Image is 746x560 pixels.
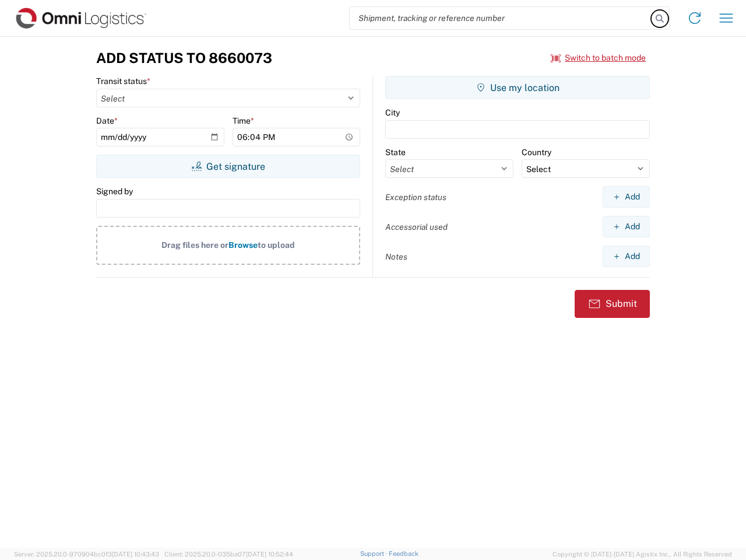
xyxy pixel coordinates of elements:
[385,107,400,118] label: City
[553,549,732,559] span: Copyright © [DATE]-[DATE] Agistix Inc., All Rights Reserved
[385,76,650,99] button: Use my location
[385,222,448,232] label: Accessorial used
[96,155,360,178] button: Get signature
[389,550,418,557] a: Feedback
[385,251,407,262] label: Notes
[551,48,646,68] button: Switch to batch mode
[258,240,295,250] span: to upload
[161,240,228,250] span: Drag files here or
[112,551,159,558] span: [DATE] 10:43:43
[385,192,446,202] label: Exception status
[164,551,293,558] span: Client: 2025.20.0-035ba07
[96,76,150,86] label: Transit status
[246,551,293,558] span: [DATE] 10:52:44
[228,240,258,250] span: Browse
[14,551,159,558] span: Server: 2025.20.0-970904bc0f3
[96,186,133,197] label: Signed by
[603,246,650,267] button: Add
[603,186,650,208] button: Add
[360,550,389,557] a: Support
[96,116,118,126] label: Date
[350,7,652,29] input: Shipment, tracking or reference number
[522,147,551,157] label: Country
[233,116,254,126] label: Time
[385,147,406,157] label: State
[575,290,650,318] button: Submit
[603,216,650,237] button: Add
[96,50,272,66] h3: Add Status to 8660073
